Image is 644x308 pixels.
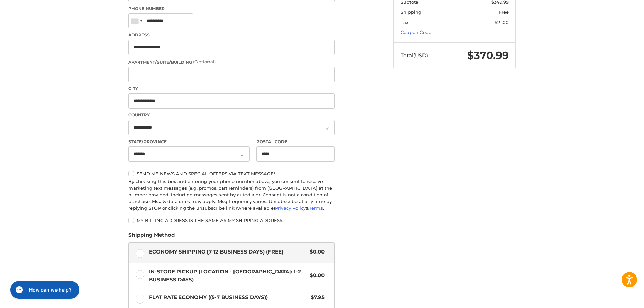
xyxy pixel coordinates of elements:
[149,294,307,301] span: Flat Rate Economy ((5-7 Business Days))
[128,32,335,38] label: Address
[499,9,509,15] span: Free
[401,20,408,25] span: Tax
[128,112,335,118] label: Country
[128,59,335,65] label: Apartment/Suite/Building
[306,272,325,280] span: $0.00
[7,279,81,301] iframe: Gorgias live chat messenger
[256,139,335,145] label: Postal Code
[401,29,431,35] a: Coupon Code
[306,248,325,256] span: $0.00
[467,49,509,62] span: $370.99
[401,9,421,15] span: Shipping
[128,178,335,212] div: By checking this box and entering your phone number above, you consent to receive marketing text ...
[149,268,306,283] span: In-Store Pickup (Location - [GEOGRAPHIC_DATA]: 1-2 BUSINESS DAYS)
[128,5,335,12] label: Phone Number
[128,218,335,223] label: My billing address is the same as my shipping address.
[128,139,250,145] label: State/Province
[149,248,306,256] span: Economy Shipping (7-12 Business Days) (Free)
[128,86,335,92] label: City
[128,231,175,242] legend: Shipping Method
[309,205,323,211] a: Terms
[401,52,428,59] span: Total (USD)
[193,59,216,64] small: (Optional)
[495,20,509,25] span: $21.00
[307,294,325,301] span: $7.95
[275,205,306,211] a: Privacy Policy
[128,171,335,176] label: Send me news and special offers via text message*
